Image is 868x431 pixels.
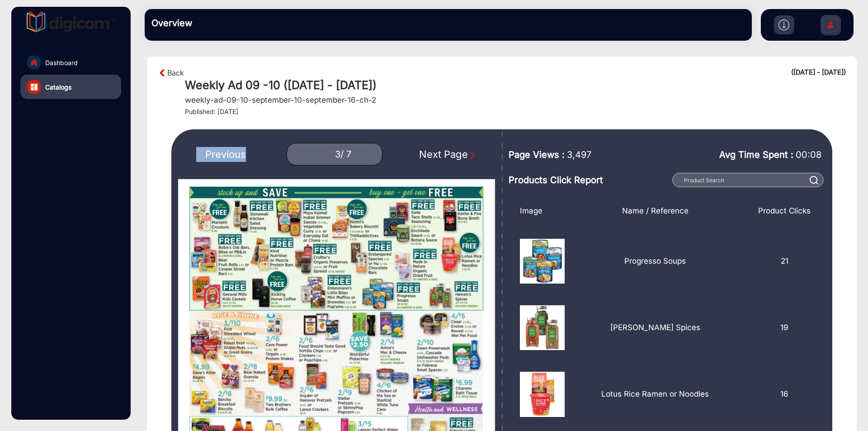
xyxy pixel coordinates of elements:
span: Page Views : [509,148,565,161]
input: Product Search [672,173,824,187]
img: vmg-logo [27,11,115,32]
div: / 7 [340,149,351,160]
span: Dashboard [45,58,78,67]
img: Next Page [468,151,477,160]
p: Lotus Rice Ramen or Noodles [601,388,709,400]
img: prodSearch%20_white.svg [810,176,819,185]
img: 1756718243000184363_20250910.jpg [520,305,565,350]
img: Sign%20Up.svg [821,10,840,42]
a: Back [167,67,184,78]
img: 1756717682000168516_20250910.jpg [520,372,565,417]
img: arrow-left-1.svg [158,67,167,78]
div: 21 [745,239,823,284]
span: Catalogs [45,82,71,92]
div: 19 [745,305,823,350]
div: Image [513,205,565,217]
h4: Published: [DATE] [185,108,846,116]
img: catalog [31,84,38,90]
div: Name / Reference [565,205,745,217]
div: ([DATE] - [DATE]) [791,67,846,78]
img: home [30,58,38,66]
h3: Overview [151,18,278,28]
h1: Weekly Ad 09 -10 ([DATE] - [DATE]) [185,78,846,92]
div: 16 [745,372,823,417]
p: Progresso Soups [624,256,686,267]
div: Next Page [419,147,477,162]
img: 1756718183000176873_20250910.jpg [520,239,565,284]
a: Dashboard [20,50,121,75]
span: Avg Time Spent : [719,148,793,161]
img: Previous Page [196,151,205,160]
div: Previous [196,147,246,162]
div: Product Clicks [745,205,823,217]
h5: weekly-ad-09-10-september-10-september-16-ch-2 [185,95,376,104]
h3: Products Click Report [509,175,668,185]
p: [PERSON_NAME] Spices [610,322,700,334]
a: Catalogs [20,75,121,99]
span: 3,497 [567,148,591,161]
span: 00:08 [796,149,821,160]
img: h2download.svg [778,19,789,30]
